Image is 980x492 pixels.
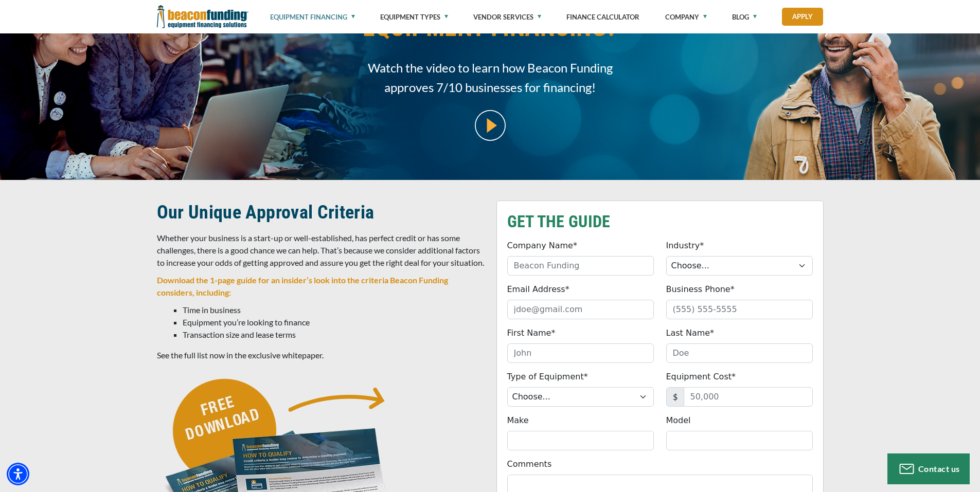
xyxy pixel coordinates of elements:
label: Company Name* [507,240,577,252]
div: approves 7/10 businesses for financing! [157,78,824,97]
a: Apply [782,8,823,26]
label: First Name* [507,327,556,339]
label: Last Name* [666,327,715,339]
label: Business Phone* [666,283,735,296]
input: Beacon Funding [507,256,654,276]
span: $ [666,387,684,407]
button: Contact us [887,453,970,484]
label: Model [666,414,691,427]
li: Equipment you’re looking to finance [183,316,484,329]
input: Doe [666,343,813,363]
div: Watch the video to learn how Beacon Funding [157,58,824,78]
img: video modal pop-up play button [475,110,506,141]
p: Whether your business is a start-up or well-established, has perfect credit or has some challenge... [157,232,484,269]
li: Time in business [183,304,484,316]
label: Type of Equipment* [507,371,588,383]
label: Equipment Cost* [666,371,736,383]
input: John [507,343,654,363]
li: Transaction size and lease terms [183,329,484,341]
p: See the full list now in the exclusive whitepaper. [157,349,484,361]
input: jdoe@gmail.com [507,300,654,319]
div: Accessibility Menu [7,463,29,485]
label: Email Address* [507,283,569,296]
input: 50,000 [684,387,813,407]
h3: GET THE GUIDE [507,211,813,232]
strong: Download the 1-page guide for an insider’s look into the criteria Beacon Funding considers, inclu... [157,275,448,297]
h2: Our Unique Approval Criteria [157,201,484,224]
span: Contact us [918,464,960,473]
label: Comments [507,458,552,470]
label: Industry* [666,240,704,252]
input: (555) 555-5555 [666,300,813,319]
label: Make [507,414,529,427]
